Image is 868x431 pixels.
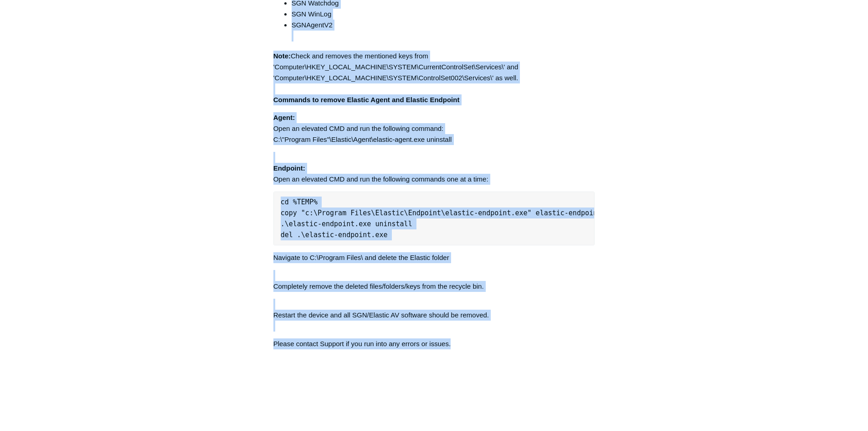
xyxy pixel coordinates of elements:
[273,112,595,145] p: Open an elevated CMD and run the following command: C:\"Program Files"\Elastic\Agent\elastic-agen...
[273,299,595,332] p: Restart the device and all SGN/Elastic AV software should be removed.
[273,52,291,60] strong: Note:
[273,164,305,172] strong: Endpoint:
[292,9,595,20] li: SGN WinLog
[273,252,595,263] p: Navigate to C:\Program Files\ and delete the Elastic folder
[273,96,460,104] strong: Commands to remove Elastic Agent and Elastic Endpoint
[273,114,295,121] strong: Agent:
[273,338,595,349] p: Please contact Support if you run into any errors or issues.
[273,270,595,292] p: Completely remove the deleted files/folders/keys from the recycle bin.
[273,192,595,245] pre: cd %TEMP% copy "c:\Program Files\Elastic\Endpoint\elastic-endpoint.exe" elastic-endpoint.exe .\el...
[273,51,595,105] p: Check and removes the mentioned keys from 'Computer\HKEY_LOCAL_MACHINE\SYSTEM\CurrentControlSet\S...
[273,152,595,185] p: Open an elevated CMD and run the following commands one at a time:
[292,20,595,42] li: SGNAgentV2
